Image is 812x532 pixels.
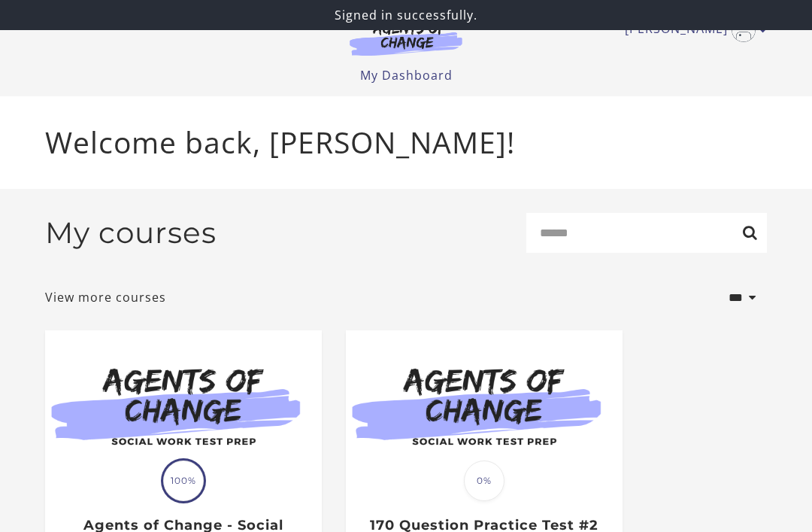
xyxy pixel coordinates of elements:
[163,461,204,501] span: 100%
[6,6,806,24] p: Signed in successfully.
[360,67,453,84] a: My Dashboard
[464,461,504,501] span: 0%
[45,215,217,251] h2: My courses
[45,288,166,306] a: View more courses
[334,21,478,56] img: Agents of Change Logo
[45,120,767,165] p: Welcome back, [PERSON_NAME]!
[625,18,759,42] a: Toggle menu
